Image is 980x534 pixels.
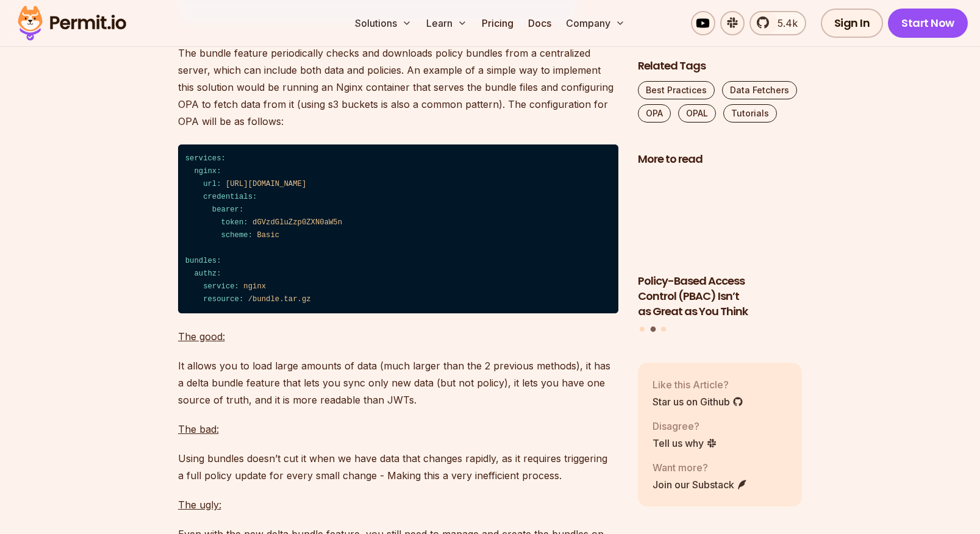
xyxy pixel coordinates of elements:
a: Star us on Github [653,394,743,409]
p: Disagree? [653,419,717,433]
span: service: [203,282,239,291]
a: Tutorials [723,104,777,123]
img: Policy-Based Access Control (PBAC) Isn’t as Great as You Think [638,174,803,267]
span: [URL][DOMAIN_NAME] [226,180,306,188]
span: authz: [194,269,221,278]
h2: More to read [638,152,803,167]
a: Start Now [888,9,968,38]
li: 2 of 3 [638,174,803,319]
a: Data Fetchers [722,81,797,99]
u: The bad: [178,423,219,435]
p: Want more? [653,460,748,475]
span: /bundle.tar.gz [248,295,311,304]
h2: Related Tags [638,59,803,74]
a: Pricing [477,11,518,35]
span: bundles: [185,257,221,265]
a: Join our Substack [653,477,748,492]
p: The bundle feature periodically checks and downloads policy bundles from a centralized server, wh... [178,44,618,130]
button: Learn [421,11,472,35]
button: Go to slide 3 [661,327,666,332]
span: dGVzdGluZzp0ZXN0aW5n [252,218,342,227]
span: services: [185,154,226,163]
span: scheme: [221,231,252,240]
span: token: [221,218,248,227]
span: nginx [243,282,266,291]
button: Go to slide 1 [640,327,645,332]
span: url: [203,180,221,188]
a: Sign In [821,9,884,38]
u: The ugly: [178,499,221,511]
div: Posts [638,174,803,334]
button: Go to slide 2 [650,327,656,332]
span: resource: [203,295,243,304]
p: It allows you to load large amounts of data (much larger than the 2 previous methods), it has a d... [178,357,618,408]
button: Solutions [350,11,417,35]
u: The good: [178,330,225,343]
p: Using bundles doesn’t cut it when we have data that changes rapidly, as it requires triggering a ... [178,450,618,484]
span: 5.4k [770,16,798,30]
a: Docs [523,11,556,35]
a: OPAL [678,104,716,123]
span: bearer: [212,205,243,214]
span: credentials: [203,193,257,201]
h3: Policy-Based Access Control (PBAC) Isn’t as Great as You Think [638,274,803,319]
span: nginx: [194,167,221,176]
a: Tell us why [653,436,717,450]
a: Best Practices [638,81,715,99]
a: OPA [638,104,671,123]
button: Company [561,11,630,35]
a: 5.4k [749,11,806,35]
img: Permit logo [12,2,132,44]
span: Basic [257,231,279,240]
p: Like this Article? [653,377,743,392]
